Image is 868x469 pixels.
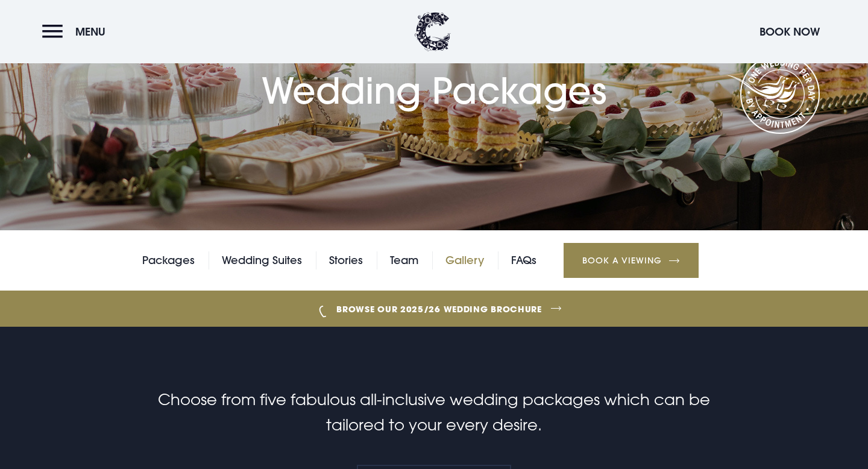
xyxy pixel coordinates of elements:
img: Clandeboye Lodge [415,12,451,51]
button: Book Now [753,19,826,45]
a: Book a Viewing [564,243,699,278]
p: Choose from five fabulous all-inclusive wedding packages which can be tailored to your every desire. [147,387,721,438]
span: Menu [75,25,105,39]
a: Gallery [445,251,484,269]
button: Menu [42,19,112,45]
a: FAQs [511,251,536,269]
a: Wedding Suites [222,251,302,269]
a: Packages [142,251,195,269]
a: Team [390,251,418,269]
a: Stories [329,251,363,269]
